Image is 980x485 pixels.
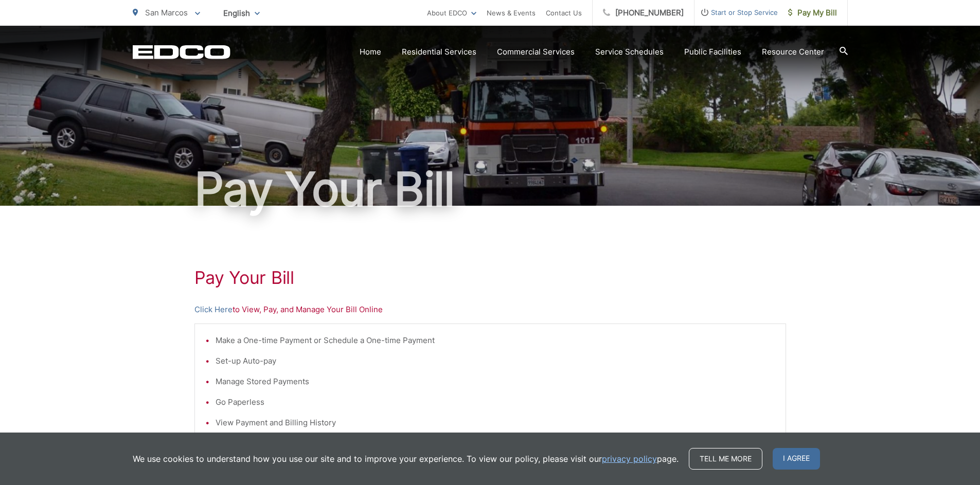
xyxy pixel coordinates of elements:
[684,46,741,58] a: Public Facilities
[497,46,575,58] a: Commercial Services
[762,46,824,58] a: Resource Center
[402,46,476,58] a: Residential Services
[216,334,775,347] li: Make a One-time Payment or Schedule a One-time Payment
[595,46,664,58] a: Service Schedules
[216,355,775,367] li: Set-up Auto-pay
[216,396,775,408] li: Go Paperless
[145,8,188,17] span: San Marcos
[788,7,837,19] span: Pay My Bill
[360,46,381,58] a: Home
[216,417,775,429] li: View Payment and Billing History
[133,453,679,465] p: We use cookies to understand how you use our site and to improve your experience. To view our pol...
[689,448,762,470] a: Tell me more
[773,448,820,470] span: I agree
[216,4,268,22] span: English
[427,7,476,19] a: About EDCO
[194,303,786,316] p: to View, Pay, and Manage Your Bill Online
[194,267,786,288] h1: Pay Your Bill
[487,7,536,19] a: News & Events
[602,453,657,465] a: privacy policy
[216,375,775,388] li: Manage Stored Payments
[133,164,848,215] h1: Pay Your Bill
[133,45,230,59] a: EDCD logo. Return to the homepage.
[194,303,233,316] a: Click Here
[546,7,582,19] a: Contact Us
